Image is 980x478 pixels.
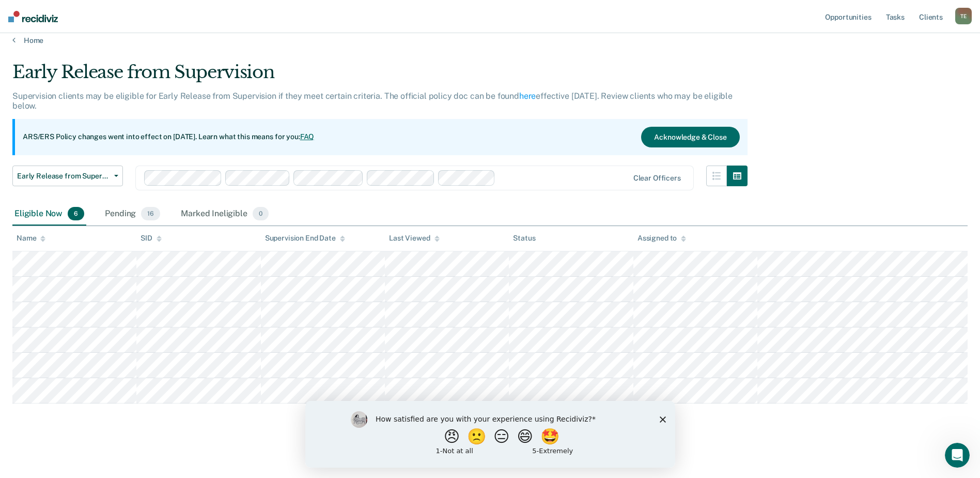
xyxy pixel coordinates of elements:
div: Clear officers [633,174,681,183]
img: Recidiviz [8,11,58,22]
div: SID [141,234,162,243]
div: Pending16 [103,203,162,226]
a: here [519,91,536,101]
div: Marked Ineligible0 [179,203,271,226]
div: Last Viewed [389,234,439,243]
div: Supervision End Date [265,234,345,243]
p: ARS/ERS Policy changes went into effect on [DATE]. Learn what this means for you: [23,132,314,142]
div: Eligible Now6 [12,203,86,226]
div: Early Release from Supervision [12,62,748,91]
p: Supervision clients may be eligible for Early Release from Supervision if they meet certain crite... [12,91,733,111]
button: TE [955,8,972,24]
span: 6 [68,207,84,220]
div: Status [513,234,535,243]
a: FAQ [300,132,315,141]
span: Early Release from Supervision [17,172,110,181]
iframe: Survey by Kim from Recidiviz [305,401,675,468]
div: Assigned to [637,234,686,243]
a: Home [12,36,968,45]
span: 0 [253,207,269,220]
div: T E [955,8,972,24]
div: Name [17,234,45,243]
iframe: Intercom live chat [945,443,970,468]
button: Acknowledge & Close [641,127,739,147]
span: 16 [141,207,160,220]
button: Early Release from Supervision [12,166,123,186]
